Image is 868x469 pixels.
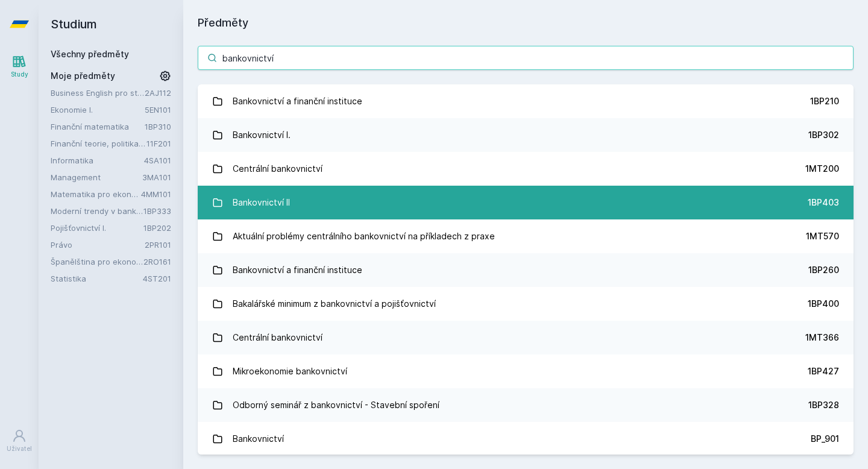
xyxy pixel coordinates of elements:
[145,122,171,131] a: 1BP310
[198,46,854,70] input: Název nebo ident předmětu…
[51,70,115,82] span: Moje předměty
[805,332,839,344] div: 1MT366
[233,427,284,451] div: Bankovnictví
[233,326,322,350] div: Centrální bankovnictví
[2,48,36,85] a: Study
[233,359,347,383] div: Mikroekonomie bankovnictví
[806,230,839,242] div: 1MT570
[51,137,146,150] a: Finanční teorie, politika a instituce
[51,171,142,183] a: Management
[198,14,854,31] h1: Předměty
[198,388,854,422] a: Odborný seminář z bankovnictví - Stavební spoření 1BP328
[233,157,322,181] div: Centrální bankovnictví
[51,188,141,200] a: Matematika pro ekonomy
[145,88,171,98] a: 2AJ112
[233,224,495,248] div: Aktuální problémy centrálního bankovnictví na příkladech z praxe
[198,84,854,118] a: Bankovnictví a finanční instituce 1BP210
[233,393,439,417] div: Odborný seminář z bankovnictví - Stavební spoření
[198,186,854,219] a: Bankovnictví II 1BP403
[233,123,291,147] div: Bankovnictví I.
[2,423,36,459] a: Uživatel
[233,190,290,215] div: Bankovnictví II
[146,139,171,148] a: 11F201
[198,118,854,152] a: Bankovnictví I. 1BP302
[51,121,145,133] a: Finanční matematika
[233,258,362,282] div: Bankovnictví a finanční instituce
[810,95,839,107] div: 1BP210
[145,240,171,250] a: 2PR101
[51,256,143,268] a: Španělština pro ekonomy - základní úroveň 1 (A0/A1)
[143,257,171,266] a: 2RO161
[144,156,171,165] a: 4SA101
[51,239,145,251] a: Právo
[51,87,145,99] a: Business English pro středně pokročilé 2 (B1)
[808,129,839,141] div: 1BP302
[143,274,171,283] a: 4ST201
[51,154,144,166] a: Informatika
[805,163,839,175] div: 1MT200
[198,253,854,287] a: Bankovnictví a finanční instituce 1BP260
[233,292,436,316] div: Bakalářské minimum z bankovnictví a pojišťovnictví
[143,206,171,216] a: 1BP333
[198,152,854,186] a: Centrální bankovnictví 1MT200
[808,365,839,377] div: 1BP427
[808,298,839,310] div: 1BP400
[11,70,28,79] div: Study
[142,172,171,182] a: 3MA101
[811,433,839,445] div: BP_901
[51,272,143,285] a: Statistika
[198,321,854,354] a: Centrální bankovnictví 1MT366
[808,399,839,411] div: 1BP328
[51,104,145,116] a: Ekonomie I.
[233,89,362,113] div: Bankovnictví a finanční instituce
[808,264,839,276] div: 1BP260
[808,197,839,209] div: 1BP403
[143,223,171,233] a: 1BP202
[51,222,143,234] a: Pojišťovnictví I.
[51,205,143,217] a: Moderní trendy v bankovnictví a finančním sektoru (v angličtině)
[198,422,854,456] a: Bankovnictví BP_901
[198,287,854,321] a: Bakalářské minimum z bankovnictví a pojišťovnictví 1BP400
[198,354,854,388] a: Mikroekonomie bankovnictví 1BP427
[198,219,854,253] a: Aktuální problémy centrálního bankovnictví na příkladech z praxe 1MT570
[141,189,171,199] a: 4MM101
[7,444,32,453] div: Uživatel
[145,105,171,115] a: 5EN101
[51,49,129,59] a: Všechny předměty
